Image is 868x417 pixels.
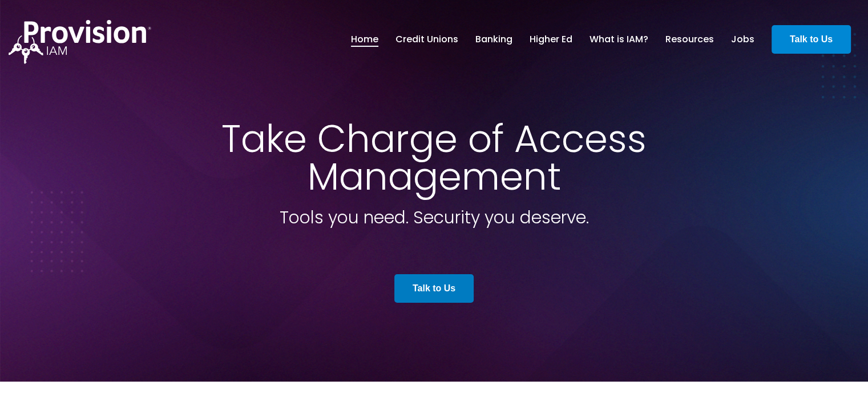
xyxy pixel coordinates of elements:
nav: menu [342,21,763,58]
a: Home [351,30,378,49]
a: Jobs [731,30,754,49]
a: Talk to Us [772,25,851,54]
strong: Talk to Us [790,34,833,44]
span: Tools you need. Security you deserve. [280,205,589,230]
img: ProvisionIAM-Logo-White [9,20,151,64]
a: Banking [475,30,512,49]
a: Talk to Us [394,274,474,303]
strong: Talk to Us [413,283,455,293]
a: What is IAM? [590,30,648,49]
a: Higher Ed [530,30,572,49]
span: Take Charge of Access Management [221,113,647,203]
a: Resources [665,30,714,49]
a: Credit Unions [395,30,458,49]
